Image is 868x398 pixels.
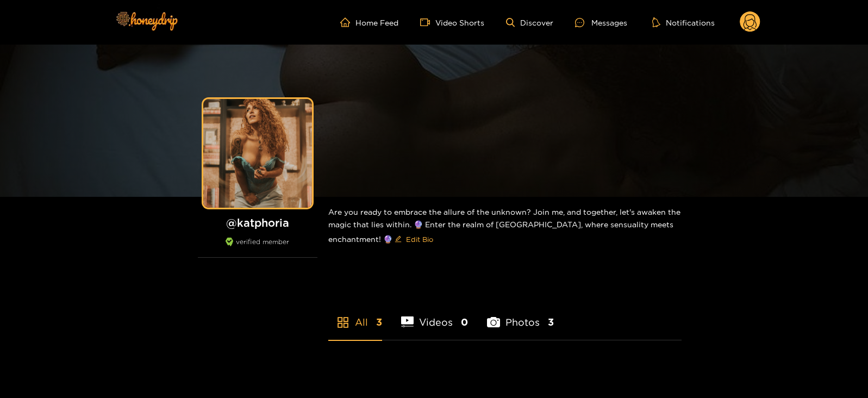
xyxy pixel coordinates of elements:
h1: @ katphoria [198,216,317,229]
a: Discover [506,18,553,27]
span: 3 [376,315,382,329]
span: video-camera [420,17,435,27]
div: Are you ready to embrace the allure of the unknown? Join me, and together, let's awaken the magic... [328,197,682,257]
span: appstore [336,316,349,329]
button: Notifications [649,17,718,28]
a: Video Shorts [420,17,484,27]
li: All [328,291,382,340]
span: edit [395,235,402,244]
span: 3 [548,315,554,329]
span: home [340,17,355,27]
a: Home Feed [340,17,398,27]
li: Videos [401,291,469,340]
span: 0 [461,315,468,329]
div: verified member [198,238,317,258]
div: Messages [575,16,627,29]
button: editEdit Bio [392,231,435,248]
li: Photos [487,291,554,340]
span: Edit Bio [406,234,433,245]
